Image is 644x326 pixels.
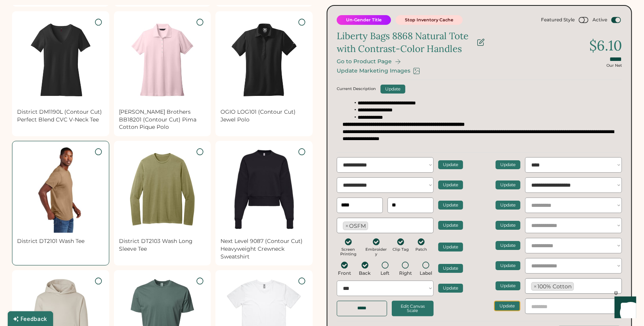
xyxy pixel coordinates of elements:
div: Left [381,271,390,276]
span: × [345,223,348,229]
img: Api-URL-2025-07-29T19-28-50-003_clipped_rev_1.jpeg [119,16,206,104]
button: Update [496,201,520,210]
div: Label [420,271,432,276]
button: Update [438,180,463,189]
div: Next Level 9087 (Contour Cut) Heavyweight Crewneck Sweatshirt [220,238,308,260]
button: Update [496,180,520,189]
img: Api-URL-2025-07-30T18-03-25-093_clipped_rev_1.jpeg [17,16,104,104]
button: Un-Gender Title [337,15,391,25]
iframe: Front Chat [607,291,641,324]
div: Our Net [606,63,622,68]
span: × [534,284,537,289]
div: Go to Product Page [337,58,392,65]
div: District DT2101 Wash Tee [17,238,104,245]
div: $6.10 [589,36,622,55]
div: District DT2103 Wash Long Sleeve Tee [119,238,206,253]
button: Update [438,284,463,293]
button: Update [494,301,520,311]
button: Update [438,201,463,210]
div: Embroidery [365,247,388,257]
div: Front [338,271,351,276]
img: Api-URL-2025-07-29T19-30-58-47_clipped_rev_1.jpeg [220,16,308,104]
button: Edit Canvas Scale [392,301,434,316]
div: Screen Printing [337,247,360,257]
div: Back [359,271,371,276]
button: Update [496,221,520,230]
div: [PERSON_NAME] Brothers BB18201 (Contour Cut) Pima Cotton Pique Polo [119,108,206,131]
div: Right [399,271,412,276]
button: Update [496,241,520,250]
div: Update Marketing Images [337,68,410,74]
div: District DM1190L (Contour Cut) Perfect Blend CVC V-Neck Tee [17,108,104,123]
button: Update [438,243,463,251]
button: Update [438,264,463,273]
img: DT2101.jpg [17,146,104,233]
div: Liberty Bags 8868 Natural Tote with Contrast-Color Handles [337,29,472,55]
img: Api-URL-2025-07-28T20-56-16-334_clipped_rev_1.jpeg [119,146,206,233]
button: Update [438,160,463,169]
li: OSFM [343,222,368,230]
li: 100% Cotton [531,282,574,291]
button: Stop Inventory Cache [396,15,463,25]
button: Update [496,261,520,270]
button: Update [496,160,520,169]
button: Update [381,85,405,94]
div: OGIO LOG101 (Contour Cut) Jewel Polo [220,108,308,123]
button: Update [496,281,520,290]
div: Patch [413,247,429,252]
img: 9087-Black-Front.jpg [220,146,308,233]
button: Update [438,221,463,230]
div: Current Description [337,86,376,92]
div: Active [592,17,607,23]
div: Featured Style [541,17,575,23]
div: Clip Tag [393,247,409,252]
